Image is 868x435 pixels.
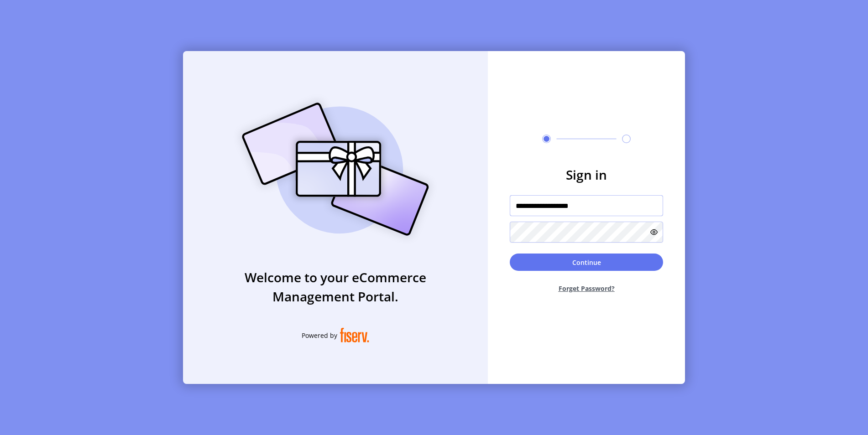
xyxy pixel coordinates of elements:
h3: Sign in [510,165,663,184]
span: Powered by [302,331,337,340]
img: card_Illustration.svg [228,93,443,246]
h3: Welcome to your eCommerce Management Portal. [183,268,488,306]
button: Continue [510,254,663,271]
button: Forget Password? [510,276,663,300]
